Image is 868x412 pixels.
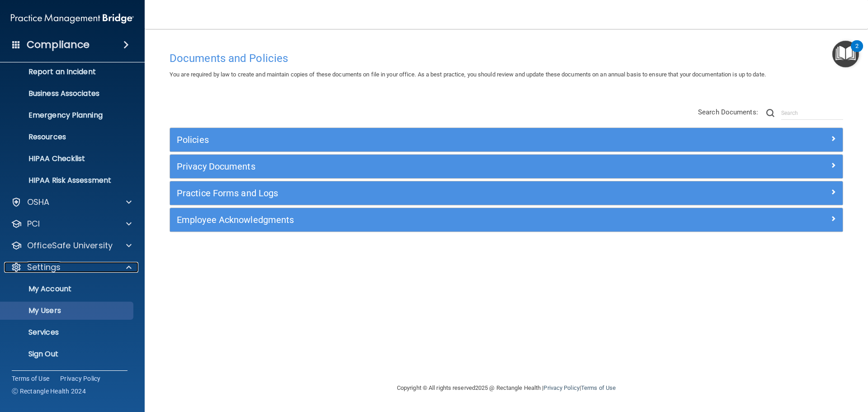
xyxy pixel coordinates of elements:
[6,176,129,185] p: HIPAA Risk Assessment
[6,350,129,359] p: Sign Out
[177,135,668,145] h5: Policies
[27,262,61,273] p: Settings
[11,218,132,229] a: PCI
[27,240,113,251] p: OfficeSafe University
[6,328,129,337] p: Services
[766,109,774,117] img: ic-search.3b580494.png
[341,374,671,403] div: Copyright © All rights reserved 2025 @ Rectangle Health | |
[177,159,836,174] a: Privacy Documents
[11,240,132,251] a: OfficeSafe University
[27,38,90,51] h4: Compliance
[6,133,129,142] p: Resources
[855,46,859,58] div: 2
[832,41,859,67] button: Open Resource Center, 2 new notifications
[781,106,843,120] input: Search
[698,108,758,116] span: Search Documents:
[11,197,132,208] a: OSHA
[177,186,836,200] a: Practice Forms and Logs
[27,218,40,229] p: PCI
[6,284,129,294] p: My Account
[6,306,129,315] p: My Users
[11,262,132,273] a: Settings
[11,9,134,28] img: PMB logo
[6,89,129,98] p: Business Associates
[177,188,668,198] h5: Practice Forms and Logs
[27,197,50,208] p: OSHA
[6,67,129,76] p: Report an Incident
[581,384,616,391] a: Terms of Use
[6,154,129,163] p: HIPAA Checklist
[177,213,836,227] a: Employee Acknowledgments
[543,384,579,391] a: Privacy Policy
[60,374,101,383] a: Privacy Policy
[12,387,86,396] span: Ⓒ Rectangle Health 2024
[177,161,668,171] h5: Privacy Documents
[177,133,836,147] a: Policies
[177,215,668,225] h5: Employee Acknowledgments
[6,111,129,120] p: Emergency Planning
[12,374,49,383] a: Terms of Use
[170,71,766,78] span: You are required by law to create and maintain copies of these documents on file in your office. ...
[170,52,843,64] h4: Documents and Policies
